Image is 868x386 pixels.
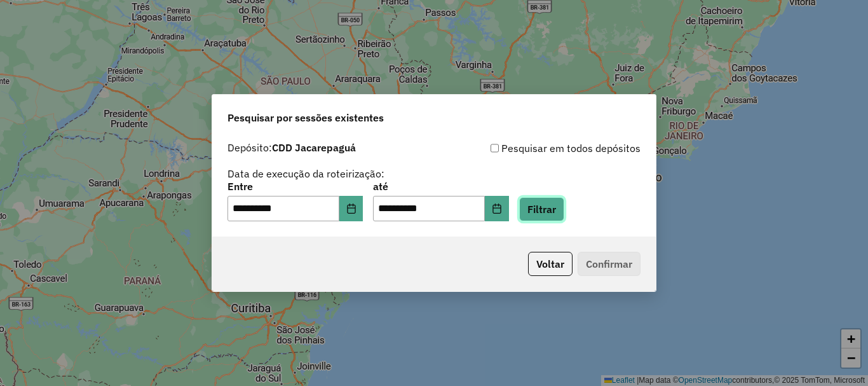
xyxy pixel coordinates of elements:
[227,110,384,125] span: Pesquisar por sessões existentes
[434,141,641,156] div: Pesquisar em todos depósitos
[485,196,509,221] button: Choose Date
[528,252,573,276] button: Voltar
[272,141,356,154] strong: CDD Jacarepaguá
[339,196,363,221] button: Choose Date
[227,140,356,155] label: Depósito:
[227,179,363,194] label: Entre
[519,197,564,221] button: Filtrar
[227,166,384,181] label: Data de execução da roteirização:
[373,179,508,194] label: até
